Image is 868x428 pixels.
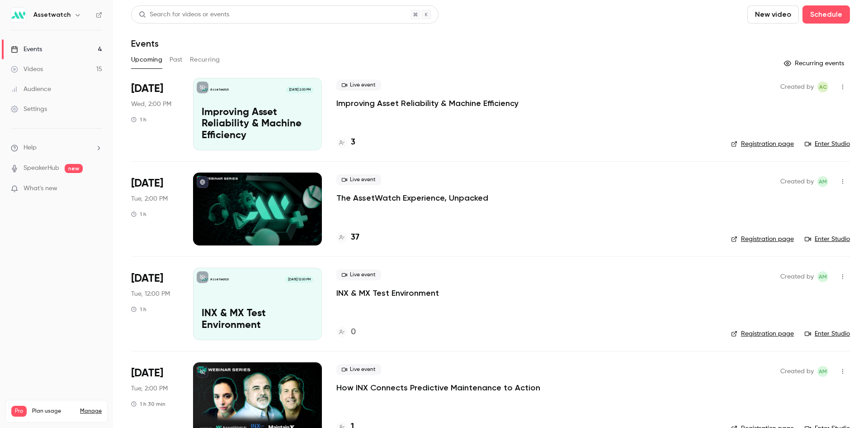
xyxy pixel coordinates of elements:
span: Help [24,143,37,153]
span: Wed, 2:00 PM [131,100,171,109]
div: 1 h [131,211,146,218]
span: [DATE] [131,176,163,191]
span: Created by [780,366,814,377]
button: Upcoming [131,53,162,67]
div: 1 h [131,116,146,123]
a: Enter Studio [805,329,850,338]
a: Registration page [731,139,794,149]
span: AM [819,366,827,377]
a: Enter Studio [805,139,850,149]
span: Live event [336,269,381,280]
div: Oct 21 Tue, 2:00 PM (America/New York) [131,173,179,245]
span: Created by [780,271,814,282]
button: Recurring events [780,56,850,71]
a: Improving Asset Reliability & Machine Efficiency [336,98,519,109]
div: Nov 4 Tue, 12:00 PM (America/New York) [131,268,179,340]
div: Videos [11,65,43,74]
img: Assetwatch [11,8,26,22]
a: INX & MX Test EnvironmentAssetwatch[DATE] 12:00 PMINX & MX Test Environment [193,268,322,340]
a: Registration page [731,329,794,338]
div: Search for videos or events [139,10,229,19]
div: 1 h 30 min [131,400,165,408]
button: Schedule [802,5,850,24]
span: Tue, 2:00 PM [131,194,168,203]
span: Plan usage [32,408,75,415]
a: 37 [336,231,359,244]
iframe: Noticeable Trigger [91,185,102,193]
div: Events [11,45,42,54]
span: Live event [336,174,381,185]
a: How INX Connects Predictive Maintenance to Action [336,382,540,393]
span: [DATE] [131,271,163,286]
a: The AssetWatch Experience, Unpacked [336,192,488,203]
p: Assetwatch [210,87,229,92]
h4: 37 [351,231,359,244]
li: help-dropdown-opener [11,143,102,153]
span: new [65,164,83,173]
span: AM [819,176,827,187]
p: INX & MX Test Environment [202,308,313,332]
h4: 3 [351,136,355,149]
span: Auburn Meadows [817,271,828,282]
span: Created by [780,82,814,92]
span: [DATE] 2:00 PM [286,87,313,93]
a: 0 [336,326,356,338]
p: Improving Asset Reliability & Machine Efficiency [202,107,313,142]
span: Auburn Meadows [817,366,828,377]
button: Recurring [190,53,220,67]
span: AC [819,82,827,92]
span: [DATE] 12:00 PM [285,276,313,283]
button: New video [747,5,799,24]
div: Audience [11,85,51,94]
a: 3 [336,136,355,149]
span: Pro [11,406,27,417]
span: AM [819,271,827,282]
h1: Events [131,38,159,49]
button: Past [170,53,183,67]
span: Live event [336,80,381,91]
a: INX & MX Test Environment [336,288,439,298]
span: What's new [24,184,57,193]
h4: 0 [351,326,356,338]
a: Improving Asset Reliability & Machine EfficiencyAssetwatch[DATE] 2:00 PMImproving Asset Reliabili... [193,78,322,150]
span: Tue, 12:00 PM [131,289,170,298]
span: Auburn Meadows [817,176,828,187]
a: Enter Studio [805,235,850,244]
span: Tue, 2:00 PM [131,384,168,393]
span: Adam Creamer [817,82,828,92]
span: Live event [336,364,381,375]
span: [DATE] [131,366,163,380]
p: Assetwatch [210,277,229,282]
div: Oct 15 Wed, 2:00 PM (America/New York) [131,78,179,150]
span: Created by [780,176,814,187]
h6: Assetwatch [33,10,71,19]
a: Registration page [731,235,794,244]
a: SpeakerHub [24,164,59,173]
div: 1 h [131,306,146,313]
a: Manage [80,408,102,415]
div: Settings [11,105,47,114]
span: [DATE] [131,82,163,96]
